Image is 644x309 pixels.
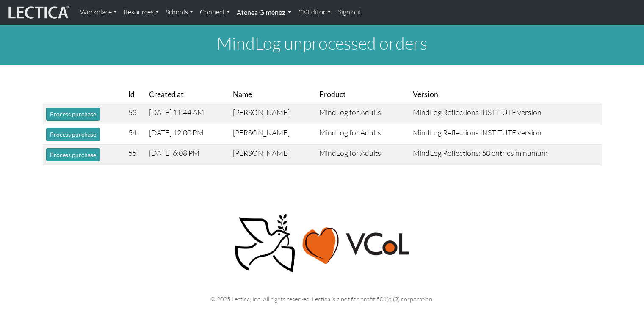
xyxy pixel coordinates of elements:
[229,124,316,145] td: [PERSON_NAME]
[229,104,316,124] td: [PERSON_NAME]
[229,85,316,104] th: Name
[48,294,597,304] p: © 2025 Lectica, Inc. All rights reserved. Lectica is a not for profit 501(c)(3) corporation.
[316,85,409,104] th: Product
[46,128,100,141] button: Process purchase
[162,3,196,21] a: Schools
[125,85,146,104] th: Id
[316,104,409,124] td: MindLog for Adults
[120,3,162,21] a: Resources
[77,3,120,21] a: Workplace
[334,3,365,21] a: Sign out
[125,104,146,124] td: 53
[196,3,233,21] a: Connect
[125,145,146,165] td: 55
[409,145,601,165] td: MindLog Reflections: 50 entries minumum
[6,4,70,20] img: lecticalive
[409,85,601,104] th: Version
[125,124,146,145] td: 54
[46,108,100,121] button: Process purchase
[146,104,229,124] td: [DATE] 11:44 AM
[316,124,409,145] td: MindLog for Adults
[229,145,316,165] td: [PERSON_NAME]
[295,3,334,21] a: CKEditor
[316,145,409,165] td: MindLog for Adults
[232,212,413,274] img: Peace, love, VCoL
[233,3,295,21] a: Atenea Giménez
[46,148,100,161] button: Process purchase
[409,104,601,124] td: MindLog Reflections INSTITUTE version
[409,124,601,145] td: MindLog Reflections INSTITUTE version
[146,85,229,104] th: Created at
[146,145,229,165] td: [DATE] 6:08 PM
[146,124,229,145] td: [DATE] 12:00 PM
